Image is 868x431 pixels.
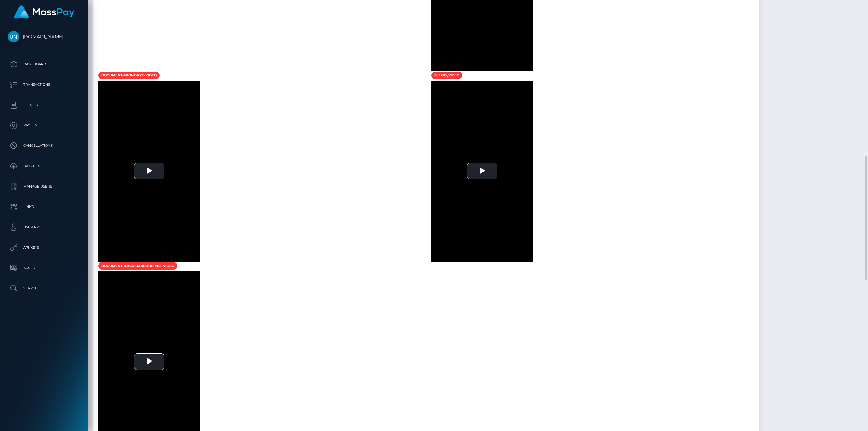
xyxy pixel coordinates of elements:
a: Transactions [5,76,83,93]
img: MassPay Logo [14,5,74,19]
p: Dashboard [8,59,80,70]
a: Ledger [5,97,83,114]
a: API Keys [5,239,83,256]
p: Ledger [8,100,80,110]
p: API Keys [8,242,80,253]
a: Links [5,198,83,215]
p: Transactions [8,80,80,90]
p: Manage Users [8,181,80,192]
div: Video Player [431,81,533,261]
a: Cancellations [5,137,83,154]
p: Cancellations [8,141,80,151]
a: User Profile [5,219,83,236]
button: Play Video [467,163,497,179]
button: Play Video [134,163,164,179]
img: Unlockt.me [8,31,19,42]
p: Taxes [8,263,80,273]
span: document-back-barcode-pre-video [98,262,177,270]
a: Batches [5,158,83,175]
div: Video Player [98,81,200,261]
span: document-front-pre-video [98,72,160,79]
p: Payees [8,120,80,131]
a: Search [5,280,83,297]
p: Batches [8,161,80,171]
span: [DOMAIN_NAME] [5,34,83,40]
p: User Profile [8,222,80,232]
p: Search [8,283,80,293]
a: Payees [5,117,83,134]
p: Links [8,202,80,212]
a: Manage Users [5,178,83,195]
button: Play Video [134,353,164,370]
a: Dashboard [5,56,83,73]
a: Taxes [5,259,83,276]
span: selfid_video [431,72,462,79]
